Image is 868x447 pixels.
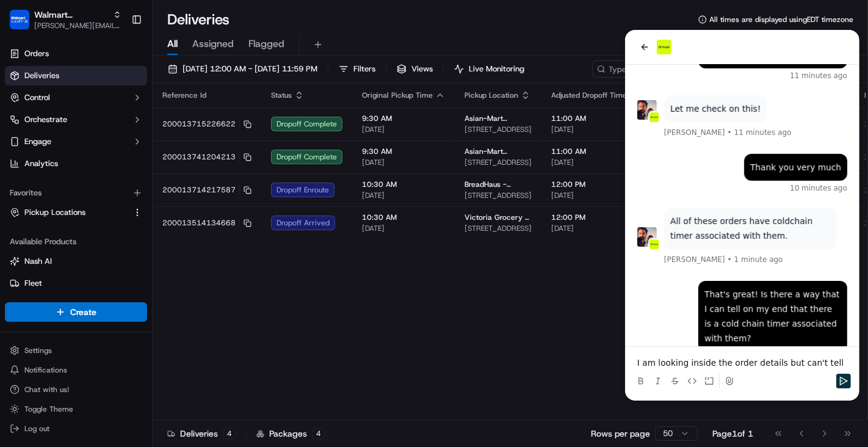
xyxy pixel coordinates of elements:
span: Toggle Theme [24,404,73,414]
button: Live Monitoring [449,60,530,78]
button: Views [391,60,438,78]
span: Pickup Location [465,90,518,100]
button: Chat with us! [5,381,147,398]
div: Favorites [5,183,147,203]
span: [DATE] [551,191,639,200]
p: Rows per page [591,427,650,440]
span: Deliveries [24,70,59,81]
button: Walmart LocalFinds [34,9,108,21]
button: Toggle Theme [5,401,147,418]
button: Nash AI [5,252,147,271]
span: Chat with us! [24,385,69,394]
span: [STREET_ADDRESS] [465,223,532,233]
span: Asian-Mart (Edgewater) [465,147,532,156]
span: 11:00 AM [551,114,639,123]
button: Settings [5,342,147,359]
span: All times are displayed using EDT timezone [709,15,853,24]
span: 9:30 AM [362,147,445,156]
span: Orchestrate [24,114,67,125]
span: Fleet [24,278,42,289]
span: Filters [353,64,375,74]
span: [DATE] [551,125,639,134]
button: Log out [5,420,147,437]
span: 11:00 AM [551,147,639,156]
span: [DATE] 12:00 AM - [DATE] 11:59 PM [183,64,317,74]
a: Pickup Locations [10,207,128,218]
span: Orders [24,48,49,59]
span: [DATE] [362,158,445,167]
span: Control [24,92,50,103]
span: Pickup Locations [24,207,85,218]
span: Engage [24,136,51,147]
span: Original Pickup Time [362,90,433,100]
div: Deliveries [167,427,236,440]
span: All [167,37,178,51]
span: BreadHaus - Grapevine BreadHaus - Grapevine [465,180,532,189]
a: Deliveries [5,66,147,85]
span: Asian-Mart (Edgewater) [465,114,532,123]
span: [DATE] [362,223,445,233]
div: 4 [312,428,325,439]
a: Analytics [5,154,147,173]
span: 12:00 PM [551,213,639,222]
span: 12:00 PM [551,180,639,189]
h1: Deliveries [167,10,230,29]
a: Fleet [10,278,142,289]
span: Settings [24,346,52,355]
div: 4 [223,428,236,439]
button: Orchestrate [5,110,147,129]
span: Flagged [248,37,284,51]
a: Nash AI [10,256,142,267]
img: Walmart LocalFinds [10,10,29,29]
button: Create [5,302,147,322]
button: [PERSON_NAME][EMAIL_ADDRESS][PERSON_NAME][DOMAIN_NAME] [34,21,121,31]
span: Live Monitoring [469,64,524,74]
button: Control [5,88,147,107]
input: Type to search [592,60,702,78]
button: Pickup Locations [5,203,147,222]
button: 200013741204213 [162,152,251,162]
span: 9:30 AM [362,114,445,123]
a: Orders [5,44,147,64]
span: Analytics [24,158,58,169]
span: Views [411,64,433,74]
div: Packages [256,427,325,440]
span: [STREET_ADDRESS] [465,191,532,200]
button: [DATE] 12:00 AM - [DATE] 11:59 PM [162,60,323,78]
span: [STREET_ADDRESS] [465,158,532,167]
span: 10:30 AM [362,213,445,222]
span: [STREET_ADDRESS] [465,125,532,134]
button: Engage [5,132,147,151]
div: Available Products [5,232,147,252]
button: Filters [333,60,381,78]
span: Reference Id [162,90,206,100]
span: Notifications [24,365,67,375]
span: [DATE] [551,158,639,167]
span: Status [271,90,292,100]
span: 10:30 AM [362,180,445,189]
span: Assigned [192,37,234,51]
button: Walmart LocalFindsWalmart LocalFinds[PERSON_NAME][EMAIL_ADDRESS][PERSON_NAME][DOMAIN_NAME] [5,5,126,34]
span: [DATE] [362,191,445,200]
span: Adjusted Dropoff Time [551,90,627,100]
